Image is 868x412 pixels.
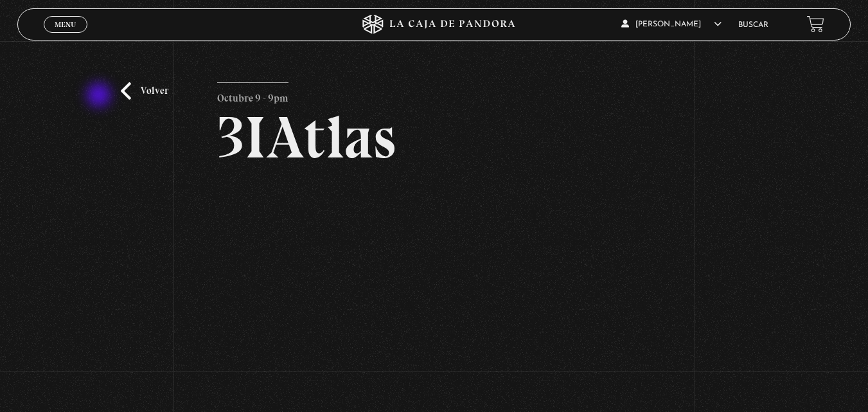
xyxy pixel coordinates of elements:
[217,82,288,108] p: Octubre 9 - 9pm
[621,21,722,28] span: [PERSON_NAME]
[807,15,824,33] a: View your shopping cart
[55,21,76,28] span: Menu
[217,108,650,167] h2: 3IAtlas
[121,82,168,100] a: Volver
[50,31,80,40] span: Cerrar
[738,21,768,29] a: Buscar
